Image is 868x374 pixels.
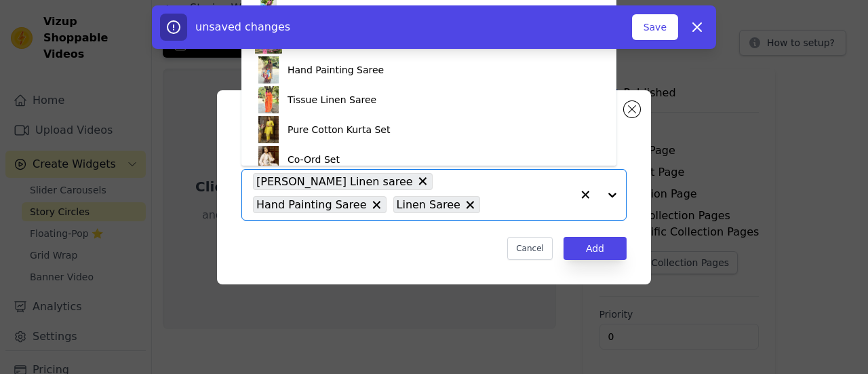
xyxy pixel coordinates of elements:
span: [PERSON_NAME] Linen saree [256,173,413,190]
img: collection: [255,56,282,83]
div: Pure Cotton Kurta Set [288,115,390,145]
img: collection: [255,116,282,143]
span: unsaved changes [195,20,290,33]
div: Hand Painting Saree [288,55,384,85]
button: Cancel [507,237,553,260]
button: Close modal [624,101,640,117]
button: Add [564,237,627,260]
div: Co-Ord Set [288,145,340,174]
span: Hand Painting Saree [256,196,367,213]
div: Tissue Linen Saree [288,85,376,115]
button: Save [632,14,678,40]
span: Linen Saree [397,196,460,213]
img: collection: [255,86,282,113]
img: collection: [255,146,282,173]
